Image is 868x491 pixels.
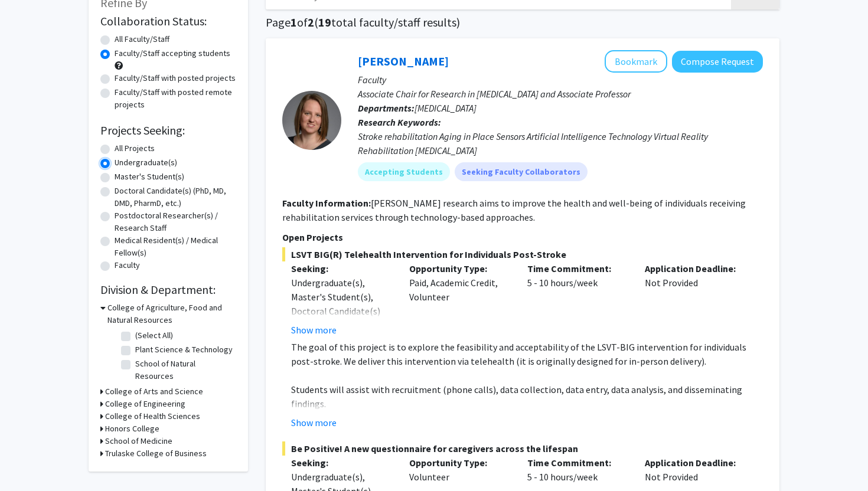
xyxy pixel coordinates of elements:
[358,116,441,128] b: Research Keywords:
[291,456,391,470] p: Seeking:
[282,441,763,456] span: Be Positive! A new questionnaire for caregivers across the lifespan
[645,456,745,470] p: Application Deadline:
[282,230,763,244] p: Open Projects
[105,385,203,398] h3: College of Arts and Science
[115,156,177,169] label: Undergraduate(s)
[291,323,337,337] button: Show more
[358,102,415,114] b: Departments:
[115,72,236,84] label: Faculty/Staff with posted projects
[115,185,236,210] label: Doctoral Candidate(s) (PhD, MD, DMD, PharmD, etc.)
[135,358,233,382] label: School of Natural Resources
[358,129,763,158] div: Stroke rehabilitation Aging in Place Sensors Artificial Intelligence Technology Virtual Reality R...
[282,197,746,223] fg-read-more: [PERSON_NAME] research aims to improve the health and well-being of individuals receiving rehabil...
[400,261,518,337] div: Paid, Academic Credit, Volunteer
[409,261,510,276] p: Opportunity Type:
[291,276,391,389] div: Undergraduate(s), Master's Student(s), Doctoral Candidate(s) (PhD, MD, DMD, PharmD, etc.), Postdo...
[282,247,763,261] span: LSVT BIG(R) Telehealth Intervention for Individuals Post-Stroke
[358,73,763,87] p: Faculty
[105,447,207,460] h3: Trulaske College of Business
[518,261,637,337] div: 5 - 10 hours/week
[105,435,172,447] h3: School of Medicine
[115,171,184,183] label: Master's Student(s)
[115,259,140,271] label: Faculty
[308,15,314,30] span: 2
[415,102,477,114] span: [MEDICAL_DATA]
[266,15,779,30] h1: Page of ( total faculty/staff results)
[318,15,331,30] span: 19
[636,261,754,337] div: Not Provided
[115,234,236,259] label: Medical Resident(s) / Medical Fellow(s)
[291,261,391,276] p: Seeking:
[455,162,588,181] mat-chip: Seeking Faculty Collaborators
[135,329,173,342] label: (Select All)
[291,340,763,368] p: The goal of this project is to explore the feasibility and acceptability of the LSVT-BIG interven...
[605,50,667,73] button: Add Rachel Wolpert to Bookmarks
[358,87,763,101] p: Associate Chair for Research in [MEDICAL_DATA] and Associate Professor
[115,86,236,111] label: Faculty/Staff with posted remote projects
[291,15,297,30] span: 1
[100,283,236,297] h2: Division & Department:
[105,423,159,435] h3: Honors College
[358,54,449,68] a: [PERSON_NAME]
[115,47,230,60] label: Faculty/Staff accepting students
[135,343,233,356] label: Plant Science & Technology
[105,410,200,423] h3: College of Health Sciences
[9,438,50,482] iframe: Chat
[105,398,185,410] h3: College of Engineering
[291,382,763,411] p: Students will assist with recruitment (phone calls), data collection, data entry, data analysis, ...
[527,261,628,276] p: Time Commitment:
[282,197,371,209] b: Faculty Information:
[527,456,628,470] p: Time Commitment:
[100,14,236,28] h2: Collaboration Status:
[672,51,763,73] button: Compose Request to Rachel Wolpert
[115,33,169,45] label: All Faculty/Staff
[100,123,236,138] h2: Projects Seeking:
[115,142,155,155] label: All Projects
[409,456,510,470] p: Opportunity Type:
[115,210,236,234] label: Postdoctoral Researcher(s) / Research Staff
[358,162,450,181] mat-chip: Accepting Students
[645,261,745,276] p: Application Deadline:
[291,415,337,430] button: Show more
[107,302,236,326] h3: College of Agriculture, Food and Natural Resources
